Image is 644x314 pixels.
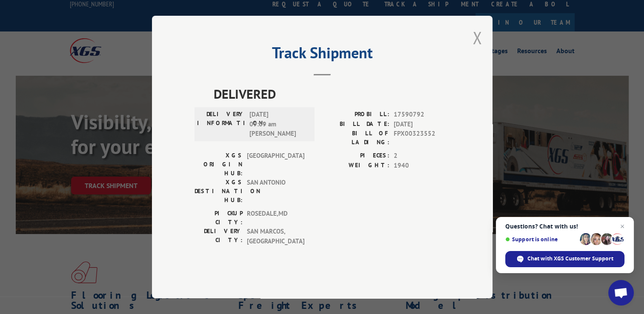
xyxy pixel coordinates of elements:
span: Support is online [505,236,577,243]
label: DELIVERY CITY: [195,227,243,246]
label: WEIGHT: [322,160,389,170]
label: DELIVERY INFORMATION: [197,110,245,139]
span: [GEOGRAPHIC_DATA] [247,151,304,178]
button: Close modal [472,26,482,49]
div: Chat with XGS Customer Support [505,251,624,267]
span: 2 [394,151,450,161]
span: Questions? Chat with us! [505,223,624,230]
span: FPX00323552 [394,129,450,147]
span: [DATE] 09:09 am [PERSON_NAME] [249,110,307,139]
span: DELIVERED [214,84,450,103]
span: [DATE] [394,119,450,129]
span: SAN MARCOS , [GEOGRAPHIC_DATA] [247,227,304,246]
label: PICKUP CITY: [195,209,243,227]
h2: Track Shipment [195,47,450,63]
span: 17590792 [394,110,450,120]
span: 1940 [394,160,450,170]
span: ROSEDALE , MD [247,209,304,227]
label: BILL OF LADING: [322,129,389,147]
label: PIECES: [322,151,389,161]
label: BILL DATE: [322,119,389,129]
span: SAN ANTONIO [247,178,304,205]
div: Open chat [608,280,634,305]
label: XGS DESTINATION HUB: [195,178,243,205]
span: Chat with XGS Customer Support [527,255,613,263]
label: PROBILL: [322,110,389,120]
span: Close chat [617,221,627,231]
label: XGS ORIGIN HUB: [195,151,243,178]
